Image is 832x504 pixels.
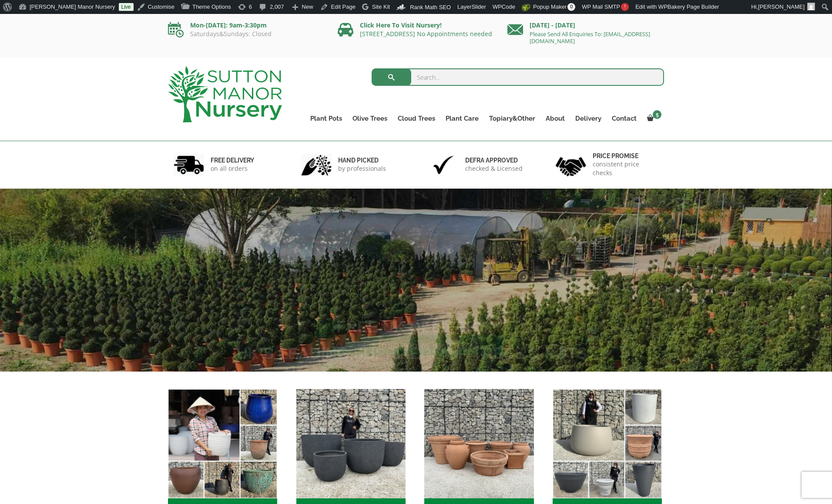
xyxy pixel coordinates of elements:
[338,164,386,173] p: by professionals
[305,112,347,125] a: Plant Pots
[360,30,492,38] a: [STREET_ADDRESS] No Appointments needed
[168,66,282,122] img: logo
[593,160,659,177] p: consistent price checks
[653,110,661,119] span: 5
[211,164,254,173] p: on all orders
[372,68,664,86] input: Search...
[556,152,586,178] img: 4.jpg
[593,152,659,160] h6: Price promise
[507,20,664,30] p: [DATE] - [DATE]
[92,314,721,367] h1: FREE UK DELIVERY UK’S LEADING SUPPLIERS OF TREES & POTS
[174,154,204,176] img: 1.jpg
[570,112,607,125] a: Delivery
[642,112,664,125] a: 5
[484,112,540,125] a: Topiary&Other
[424,389,533,498] img: Home - 1B137C32 8D99 4B1A AA2F 25D5E514E47D 1 105 c
[567,3,575,11] span: 0
[211,156,254,164] h6: FREE DELIVERY
[428,154,459,176] img: 3.jpg
[168,20,325,30] p: Mon-[DATE]: 9am-3:30pm
[119,3,134,11] a: Live
[553,389,662,498] img: Home - 67232D1B A461 444F B0F6 BDEDC2C7E10B 1 105 c
[360,21,442,29] a: Click Here To Visit Nursery!
[530,30,650,45] a: Please Send All Enquiries To: [EMAIL_ADDRESS][DOMAIN_NAME]
[393,112,440,125] a: Cloud Trees
[465,156,523,164] h6: Defra approved
[410,4,451,10] span: Rank Math SEO
[758,3,805,10] span: [PERSON_NAME]
[621,3,629,11] span: !
[372,3,390,10] span: Site Kit
[440,112,484,125] a: Plant Care
[296,389,406,498] img: Home - 8194B7A3 2818 4562 B9DD 4EBD5DC21C71 1 105 c 1
[540,112,570,125] a: About
[168,389,277,498] img: Home - 6E921A5B 9E2F 4B13 AB99 4EF601C89C59 1 105 c
[168,30,325,37] p: Saturdays&Sundays: Closed
[301,154,332,176] img: 2.jpg
[338,156,386,164] h6: hand picked
[347,112,393,125] a: Olive Trees
[465,164,523,173] p: checked & Licensed
[607,112,642,125] a: Contact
